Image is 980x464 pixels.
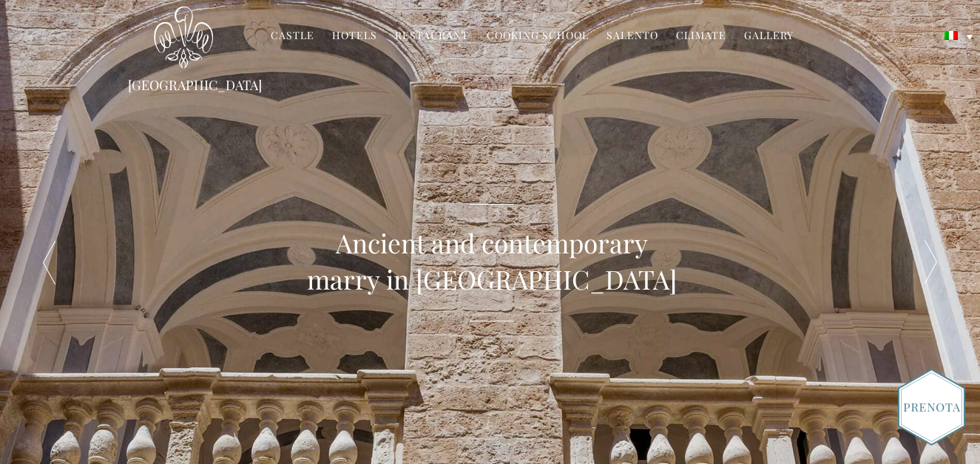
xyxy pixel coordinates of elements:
[271,28,314,45] a: Castle
[395,28,469,45] a: Restaurant
[271,28,314,42] font: Castle
[898,369,965,446] img: Book_Button_Italian.png
[307,262,677,296] font: marry in [GEOGRAPHIC_DATA]
[128,76,262,94] font: [GEOGRAPHIC_DATA]
[676,28,726,45] a: Climate
[395,28,469,42] font: Restaurant
[487,28,589,42] font: Cooking School
[744,28,794,45] a: Gallery
[487,28,589,45] a: Cooking School
[606,28,658,42] font: Salento
[606,28,658,45] a: Salento
[128,78,239,92] a: [GEOGRAPHIC_DATA]
[944,31,958,40] img: Italian
[154,6,213,69] img: Ugento Castle
[332,28,377,42] font: Hotels
[332,28,377,45] a: Hotels
[676,28,726,42] font: Climate
[744,28,794,42] font: Gallery
[336,225,648,260] font: Ancient and contemporary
